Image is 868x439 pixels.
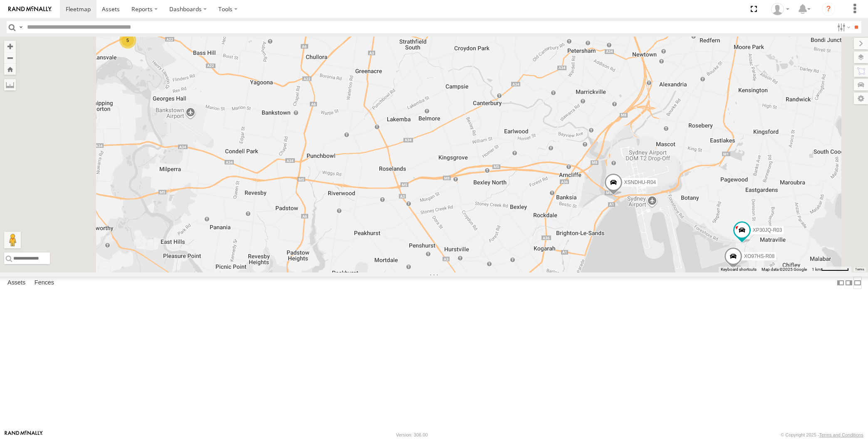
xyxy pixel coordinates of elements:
[812,267,821,272] span: 1 km
[744,253,774,259] span: XO97HS-R08
[4,79,16,91] label: Measure
[781,432,863,437] div: © Copyright 2025 -
[836,277,845,289] label: Dock Summary Table to the Left
[721,267,757,272] button: Keyboard shortcuts
[396,432,428,437] div: Version: 306.00
[752,227,782,233] span: XP30JQ-R03
[856,268,864,271] a: Terms (opens in new tab)
[845,277,853,289] label: Dock Summary Table to the Right
[854,93,868,104] label: Map Settings
[3,277,30,289] label: Assets
[768,3,792,15] div: Quang MAC
[8,6,52,12] img: rand-logo.svg
[4,64,16,75] button: Zoom Home
[5,431,43,439] a: Visit our Website
[809,267,851,272] button: Map Scale: 1 km per 63 pixels
[4,41,16,52] button: Zoom in
[119,32,136,49] div: 5
[834,21,852,33] label: Search Filter Options
[822,2,835,16] i: ?
[4,52,16,64] button: Zoom out
[17,21,24,33] label: Search Query
[624,179,656,185] span: XSNDHU-R04
[30,277,58,289] label: Fences
[4,232,21,248] button: Drag Pegman onto the map to open Street View
[762,267,807,272] span: Map data ©2025 Google
[853,277,862,289] label: Hide Summary Table
[819,432,863,437] a: Terms and Conditions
